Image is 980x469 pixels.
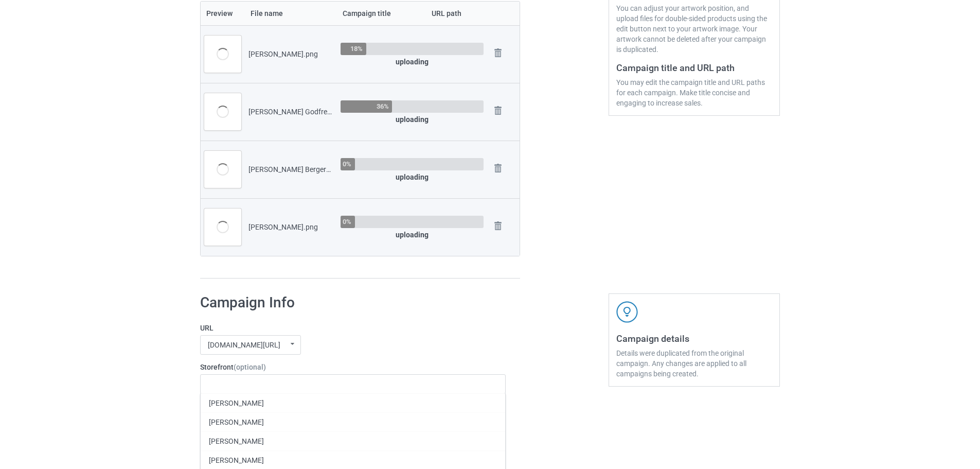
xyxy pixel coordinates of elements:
[201,431,505,450] div: [PERSON_NAME]
[234,363,266,371] span: (optional)
[491,103,505,118] img: svg+xml;base64,PD94bWwgdmVyc2lvbj0iMS4wIiBlbmNvZGluZz0iVVRGLTgiPz4KPHN2ZyB3aWR0aD0iMjhweCIgaGVpZ2...
[616,77,772,108] div: You may edit the campaign title and URL paths for each campaign. Make title concise and engaging ...
[616,333,772,344] h3: Campaign details
[616,348,772,379] div: Details were duplicated from the original campaign. Any changes are applied to all campaigns bein...
[341,172,484,182] div: uploading
[426,2,487,25] th: URL path
[616,3,772,55] div: You can adjust your artwork position, and upload files for double-sided products using the edit b...
[248,164,333,175] div: [PERSON_NAME] Berger3.png
[377,103,389,110] div: 36%
[245,2,337,25] th: File name
[341,57,484,67] div: uploading
[350,45,363,52] div: 18%
[337,2,426,25] th: Campaign title
[248,107,333,117] div: [PERSON_NAME] Godfrey1.png
[491,46,505,60] img: svg+xml;base64,PD94bWwgdmVyc2lvbj0iMS4wIiBlbmNvZGluZz0iVVRGLTgiPz4KPHN2ZyB3aWR0aD0iMjhweCIgaGVpZ2...
[341,230,484,240] div: uploading
[200,293,506,312] h1: Campaign Info
[491,219,505,233] img: svg+xml;base64,PD94bWwgdmVyc2lvbj0iMS4wIiBlbmNvZGluZz0iVVRGLTgiPz4KPHN2ZyB3aWR0aD0iMjhweCIgaGVpZ2...
[200,323,506,333] label: URL
[343,218,351,225] div: 0%
[201,412,505,431] div: [PERSON_NAME]
[248,222,333,232] div: [PERSON_NAME].png
[248,49,333,59] div: [PERSON_NAME].png
[200,362,506,372] label: Storefront
[208,341,280,349] div: [DOMAIN_NAME][URL]
[201,393,505,412] div: [PERSON_NAME]
[343,161,351,167] div: 0%
[616,301,638,323] img: svg+xml;base64,PD94bWwgdmVyc2lvbj0iMS4wIiBlbmNvZGluZz0iVVRGLTgiPz4KPHN2ZyB3aWR0aD0iNDJweCIgaGVpZ2...
[491,161,505,176] img: svg+xml;base64,PD94bWwgdmVyc2lvbj0iMS4wIiBlbmNvZGluZz0iVVRGLTgiPz4KPHN2ZyB3aWR0aD0iMjhweCIgaGVpZ2...
[201,2,245,25] th: Preview
[341,114,484,125] div: uploading
[616,62,772,74] h3: Campaign title and URL path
